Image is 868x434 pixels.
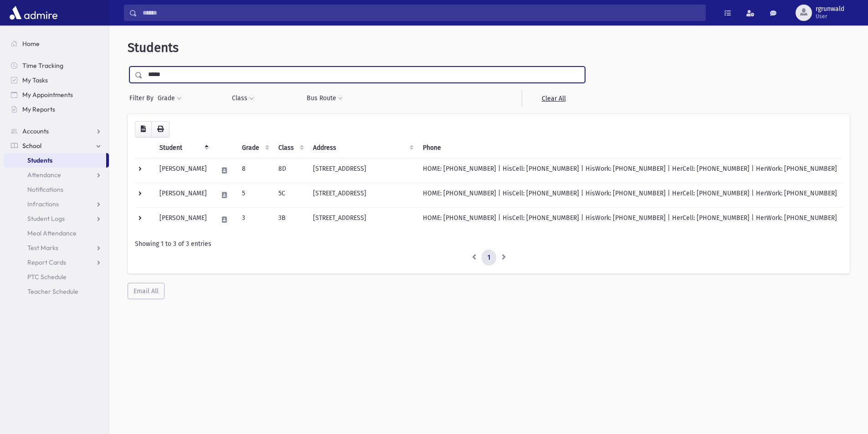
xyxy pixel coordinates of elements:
[417,138,842,158] th: Phone
[4,102,109,117] a: My Reports
[27,185,63,194] span: Notifications
[4,73,109,87] a: My Tasks
[273,138,308,158] th: Class: activate to sort column ascending
[236,138,273,158] th: Grade: activate to sort column ascending
[22,40,40,48] span: Home
[137,5,705,21] input: Search
[417,183,842,207] td: HOME: [PHONE_NUMBER] | HisCell: [PHONE_NUMBER] | HisWork: [PHONE_NUMBER] | HerCell: [PHONE_NUMBER...
[27,200,59,208] span: Infractions
[154,138,212,158] th: Student: activate to sort column descending
[128,40,179,55] span: Students
[22,91,73,99] span: My Appointments
[308,158,417,183] td: [STREET_ADDRESS]
[273,207,308,232] td: 3B
[4,138,109,153] a: School
[27,287,78,296] span: Teacher Schedule
[4,226,109,240] a: Meal Attendance
[522,90,585,107] a: Clear All
[816,13,844,20] span: User
[135,239,842,249] div: Showing 1 to 3 of 3 entries
[27,273,67,281] span: PTC Schedule
[4,58,109,73] a: Time Tracking
[273,183,308,207] td: 5C
[4,284,109,299] a: Teacher Schedule
[7,4,60,22] img: AdmirePro
[128,283,164,299] button: Email All
[417,158,842,183] td: HOME: [PHONE_NUMBER] | HisCell: [PHONE_NUMBER] | HisWork: [PHONE_NUMBER] | HerCell: [PHONE_NUMBER...
[236,158,273,183] td: 8
[273,158,308,183] td: 8D
[308,207,417,232] td: [STREET_ADDRESS]
[236,207,273,232] td: 3
[4,182,109,197] a: Notifications
[27,258,66,266] span: Report Cards
[4,87,109,102] a: My Appointments
[129,93,157,103] span: Filter By
[417,207,842,232] td: HOME: [PHONE_NUMBER] | HisCell: [PHONE_NUMBER] | HisWork: [PHONE_NUMBER] | HerCell: [PHONE_NUMBER...
[4,270,109,284] a: PTC Schedule
[4,153,106,168] a: Students
[816,5,844,13] span: rgrunwald
[306,90,343,107] button: Bus Route
[308,183,417,207] td: [STREET_ADDRESS]
[27,156,52,164] span: Students
[27,171,61,179] span: Attendance
[4,240,109,255] a: Test Marks
[22,61,63,70] span: Time Tracking
[154,207,212,232] td: [PERSON_NAME]
[27,214,65,223] span: Student Logs
[157,90,182,107] button: Grade
[4,255,109,270] a: Report Cards
[4,211,109,226] a: Student Logs
[4,168,109,182] a: Attendance
[4,36,109,51] a: Home
[236,183,273,207] td: 5
[22,76,48,84] span: My Tasks
[135,121,152,138] button: CSV
[4,124,109,138] a: Accounts
[27,244,58,252] span: Test Marks
[151,121,169,138] button: Print
[231,90,254,107] button: Class
[22,105,55,113] span: My Reports
[308,138,417,158] th: Address: activate to sort column ascending
[22,142,41,150] span: School
[154,158,212,183] td: [PERSON_NAME]
[22,127,49,135] span: Accounts
[482,250,496,266] a: 1
[27,229,77,237] span: Meal Attendance
[4,197,109,211] a: Infractions
[154,183,212,207] td: [PERSON_NAME]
